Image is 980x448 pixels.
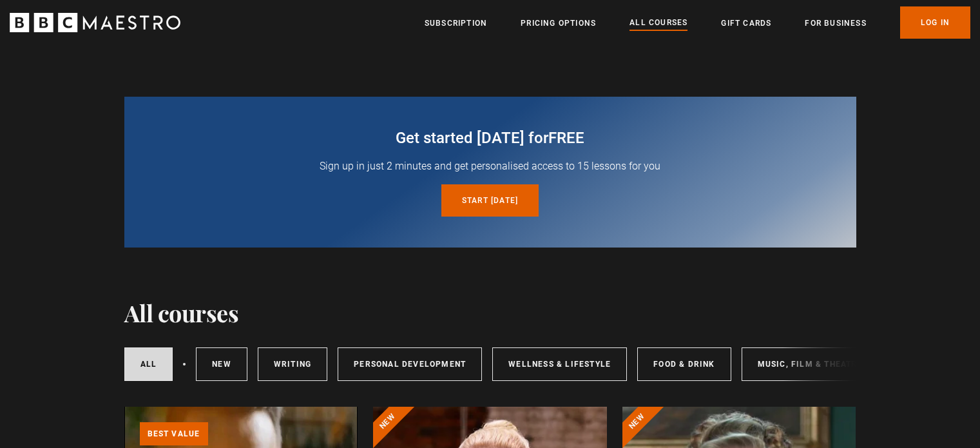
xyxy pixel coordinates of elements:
a: Start [DATE] [441,184,539,217]
a: Food & Drink [637,347,731,381]
a: Log In [900,6,970,39]
a: For business [805,17,866,30]
a: Writing [258,347,327,381]
h2: Get started [DATE] for [155,128,825,148]
span: free [548,129,584,147]
p: Sign up in just 2 minutes and get personalised access to 15 lessons for you [155,159,825,174]
a: Music, Film & Theatre [742,347,879,381]
a: Wellness & Lifestyle [492,347,627,381]
p: Best value [140,422,208,445]
a: Subscription [425,17,487,30]
a: Gift Cards [721,17,771,30]
nav: Primary [425,6,970,39]
a: Pricing Options [521,17,596,30]
a: All [124,347,173,381]
h1: All courses [124,299,239,326]
a: New [196,347,247,381]
a: Personal Development [338,347,482,381]
svg: BBC Maestro [10,13,180,32]
a: All Courses [629,16,687,30]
